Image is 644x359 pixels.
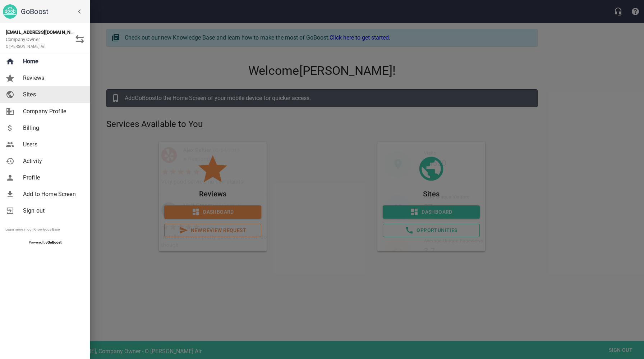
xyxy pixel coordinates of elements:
span: Users [23,140,81,149]
span: Sites [23,90,81,99]
small: O [PERSON_NAME] Air [6,44,46,49]
span: Company Profile [23,107,81,116]
span: Reviews [23,74,81,82]
span: Profile [23,173,81,182]
h6: GoBoost [21,6,87,17]
span: Company Owner [6,37,46,49]
strong: [EMAIL_ADDRESS][DOMAIN_NAME] [6,29,82,35]
span: Powered by [29,240,61,244]
strong: GoBoost [47,240,61,244]
button: Switch Role [71,31,88,48]
span: Activity [23,157,81,165]
a: Learn more in our Knowledge Base [5,227,60,231]
img: go_boost_head.png [3,4,17,19]
span: Sign out [23,206,81,215]
span: Home [23,57,81,66]
span: Billing [23,124,81,132]
span: Add to Home Screen [23,190,81,199]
